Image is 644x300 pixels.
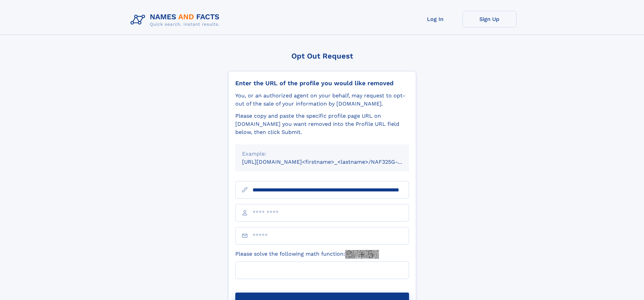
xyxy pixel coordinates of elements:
[235,79,409,87] div: Enter the URL of the profile you would like removed
[235,112,409,136] div: Please copy and paste the specific profile page URL on [DOMAIN_NAME] you want removed into the Pr...
[462,11,517,27] a: Sign Up
[235,250,379,259] label: Please solve the following math function:
[242,159,422,165] small: [URL][DOMAIN_NAME]<firstname>_<lastname>/NAF325G-xxxxxxxx
[128,11,225,29] img: Logo Names and Facts
[235,92,409,108] div: You, or an authorized agent on your behalf, may request to opt-out of the sale of your informatio...
[242,150,402,158] div: Example:
[228,52,416,60] div: Opt Out Request
[408,11,462,27] a: Log In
